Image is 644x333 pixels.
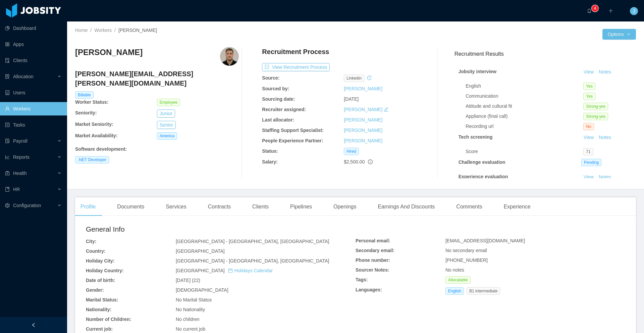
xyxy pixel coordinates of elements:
[596,68,614,76] button: Notes
[118,28,157,33] span: [PERSON_NAME]
[86,297,118,302] b: Marital Status:
[581,159,601,166] span: Pending
[454,50,636,58] h3: Recruitment Results
[86,248,105,254] b: Country:
[5,155,10,159] i: icon: line-chart
[5,118,62,132] a: icon: profileTasks
[157,99,180,106] span: Employee
[176,278,200,283] span: [DATE] (22)
[86,278,115,283] b: Date of birth:
[459,174,508,179] strong: Experience evaluation
[344,75,364,82] span: linkedin
[86,307,111,312] b: Nationality:
[86,224,356,235] h2: General Info
[262,107,306,112] b: Recruiter assigned:
[344,86,382,91] a: [PERSON_NAME]
[356,267,389,273] b: Sourcer Notes:
[75,69,239,88] h4: [PERSON_NAME][EMAIL_ADDRESS][PERSON_NAME][DOMAIN_NAME]
[176,239,329,244] span: [GEOGRAPHIC_DATA] - [GEOGRAPHIC_DATA], [GEOGRAPHIC_DATA]
[86,239,96,244] b: City:
[356,257,390,263] b: Phone number:
[451,197,487,216] div: Comments
[262,148,278,154] b: Status:
[466,83,583,90] div: English
[157,109,175,117] button: Junior
[445,238,525,243] span: [EMAIL_ADDRESS][DOMAIN_NAME]
[356,277,368,282] b: Tags:
[262,117,294,123] b: Last allocator:
[445,257,488,263] span: [PHONE_NUMBER]
[356,287,382,292] b: Languages:
[498,197,536,216] div: Experience
[262,75,279,81] b: Source:
[344,128,382,133] a: [PERSON_NAME]
[466,148,583,155] div: Score
[372,197,440,216] div: Earnings And Discounts
[13,154,30,160] span: Reports
[262,96,295,102] b: Sourcing date:
[368,159,373,164] span: info-circle
[13,138,28,144] span: Payroll
[445,267,464,273] span: No notes
[94,28,112,33] a: Workers
[583,113,608,120] span: Strong-yes
[466,103,583,110] div: Attitude and cultural fit
[466,123,583,130] div: Recording url
[583,93,595,100] span: Yes
[262,63,330,71] button: icon: exportView Recruitment Process
[581,174,596,180] a: View
[176,268,273,273] span: [GEOGRAPHIC_DATA]
[445,248,487,253] span: No secondary email
[356,248,394,253] b: Secondary email:
[445,287,464,295] span: English
[75,156,109,163] span: .NET Developer
[176,326,205,332] span: No current job
[176,317,200,322] span: No children
[86,326,113,332] b: Current job:
[13,74,34,79] span: Allocation
[459,159,505,165] strong: Challenge evaluation
[583,83,595,90] span: Yes
[75,28,88,33] a: Home
[228,268,273,273] a: icon: calendarHolidays Calendar
[583,103,608,110] span: Strong-yes
[228,268,233,273] i: icon: calendar
[75,110,97,115] b: Seniority:
[583,148,593,155] span: 71
[587,8,592,13] i: icon: bell
[344,107,382,112] a: [PERSON_NAME]
[5,74,10,79] i: icon: solution
[367,76,372,80] i: icon: history
[75,47,143,58] h3: [PERSON_NAME]
[596,173,614,181] button: Notes
[75,122,113,127] b: Market Seniority:
[176,297,212,302] span: No Marital Status
[86,268,124,273] b: Holiday Country:
[5,21,62,35] a: icon: pie-chartDashboard
[602,29,636,40] button: Optionsicon: down
[157,132,177,140] span: America
[466,93,583,100] div: Communication
[262,86,289,91] b: Sourced by:
[356,238,390,243] b: Personal email:
[344,138,382,143] a: [PERSON_NAME]
[114,28,116,33] span: /
[633,7,635,15] span: J
[5,38,62,51] a: icon: appstoreApps
[75,146,127,152] b: Software development :
[13,203,41,208] span: Configuration
[5,54,62,67] a: icon: auditClients
[160,197,192,216] div: Services
[5,171,10,176] i: icon: medicine-box
[583,123,594,130] span: No
[247,197,274,216] div: Clients
[176,307,205,312] span: No Nationality
[594,5,596,12] p: 4
[467,287,500,295] span: B1 intermediate
[13,171,26,176] span: Health
[86,258,115,264] b: Holiday City:
[157,121,176,129] button: Senior
[13,187,20,192] span: HR
[112,197,150,216] div: Documents
[445,276,471,284] span: Allocatable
